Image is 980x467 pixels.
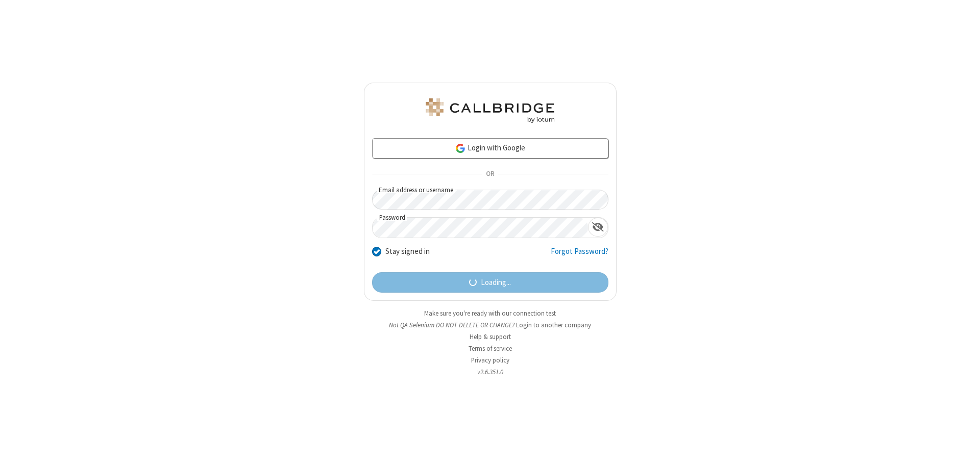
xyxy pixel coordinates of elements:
span: Loading... [481,277,511,289]
span: OR [482,167,498,181]
iframe: Chat [954,440,972,460]
div: Show password [588,218,608,237]
a: Terms of service [469,344,512,353]
a: Help & support [470,332,511,341]
a: Forgot Password? [551,246,608,265]
a: Make sure you're ready with our connection test [424,309,556,318]
img: google-icon.png [455,143,466,154]
button: Loading... [372,272,608,293]
img: QA Selenium DO NOT DELETE OR CHANGE [424,98,556,123]
a: Privacy policy [471,356,509,365]
a: Login with Google [372,138,608,159]
label: Stay signed in [385,246,430,257]
input: Password [373,218,588,238]
li: Not QA Selenium DO NOT DELETE OR CHANGE? [364,320,617,330]
li: v2.6.351.0 [364,367,617,377]
button: Login to another company [516,320,591,330]
input: Email address or username [372,190,608,210]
